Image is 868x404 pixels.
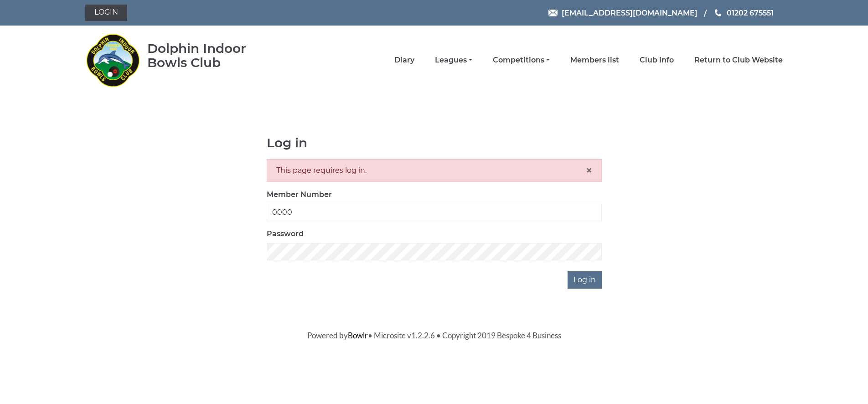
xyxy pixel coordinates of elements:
img: Email [548,10,558,16]
input: Log in [568,271,602,289]
a: Leagues [435,55,472,65]
span: × [586,164,592,177]
a: Phone us 01202 675551 [713,7,774,19]
img: Dolphin Indoor Bowls Club [85,28,140,92]
a: Competitions [493,55,550,65]
div: This page requires log in. [267,159,602,182]
a: Email [EMAIL_ADDRESS][DOMAIN_NAME] [548,7,697,19]
a: Return to Club Website [694,55,783,65]
div: Dolphin Indoor Bowls Club [147,41,275,70]
button: Close [586,165,592,176]
span: 01202 675551 [727,8,774,17]
a: Diary [394,55,414,65]
img: Phone us [715,9,721,16]
a: Bowlr [348,331,368,340]
a: Members list [570,55,619,65]
label: Password [267,228,304,239]
span: Powered by • Microsite v1.2.2.6 • Copyright 2019 Bespoke 4 Business [307,331,561,340]
span: [EMAIL_ADDRESS][DOMAIN_NAME] [562,8,697,17]
label: Member Number [267,189,332,200]
a: Club Info [640,55,674,65]
h1: Log in [267,136,602,150]
a: Login [85,5,127,21]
